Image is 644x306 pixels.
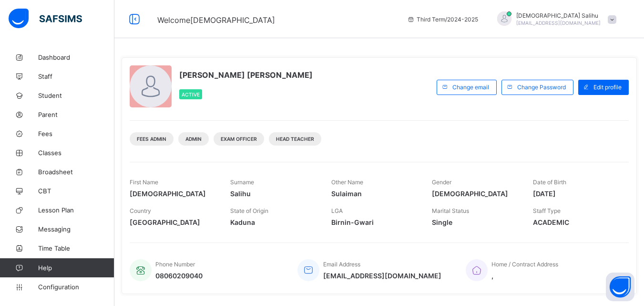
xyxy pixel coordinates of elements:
span: Configuration [38,283,114,291]
span: Parent [38,111,114,118]
span: [EMAIL_ADDRESS][DOMAIN_NAME] [323,272,441,280]
span: Surname [230,179,254,186]
span: Messaging [38,225,114,233]
span: Other Name [331,179,363,186]
span: Help [38,264,114,272]
span: Change email [452,84,489,91]
span: State of Origin [230,207,268,214]
span: First Name [130,179,158,186]
span: [DEMOGRAPHIC_DATA] [130,190,216,198]
span: Single [432,218,518,226]
span: Change Password [517,84,566,91]
div: MuhammadSalihu [488,11,621,27]
span: LGA [331,207,343,214]
span: Broadsheet [38,168,114,176]
span: Staff Type [533,207,561,214]
span: Home / Contract Address [491,261,558,268]
span: [EMAIL_ADDRESS][DOMAIN_NAME] [516,20,601,26]
span: Fees Admin [137,136,166,142]
span: Time Table [38,244,114,252]
span: Kaduna [230,218,317,226]
span: ACADEMIC [533,218,619,226]
span: CBT [38,187,114,195]
span: 08060209040 [155,272,203,280]
span: Birnin-Gwari [331,218,418,226]
span: Student [38,92,114,99]
button: Open asap [606,273,634,301]
span: [DEMOGRAPHIC_DATA] Salihu [516,12,601,19]
span: Phone Number [155,261,195,268]
span: Date of Birth [533,179,566,186]
span: Country [130,207,151,214]
span: Marital Status [432,207,469,214]
span: Sulaiman [331,190,418,198]
span: , [491,272,558,280]
span: Lesson Plan [38,206,114,214]
span: Active [182,92,200,97]
span: Head Teacher [276,136,314,142]
img: safsims [9,9,82,29]
span: Fees [38,130,114,137]
span: Salihu [230,190,317,198]
span: Classes [38,149,114,157]
span: Gender [432,179,451,186]
span: Exam Officer [221,136,257,142]
span: Staff [38,73,114,80]
span: Admin [185,136,202,142]
span: Dashboard [38,53,114,61]
span: [PERSON_NAME] [PERSON_NAME] [179,70,313,80]
span: [GEOGRAPHIC_DATA] [130,218,216,226]
span: [DEMOGRAPHIC_DATA] [432,190,518,198]
span: [DATE] [533,190,619,198]
span: Email Address [323,261,360,268]
span: Welcome [DEMOGRAPHIC_DATA] [157,15,275,25]
span: Edit profile [593,84,622,91]
span: session/term information [407,16,478,23]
